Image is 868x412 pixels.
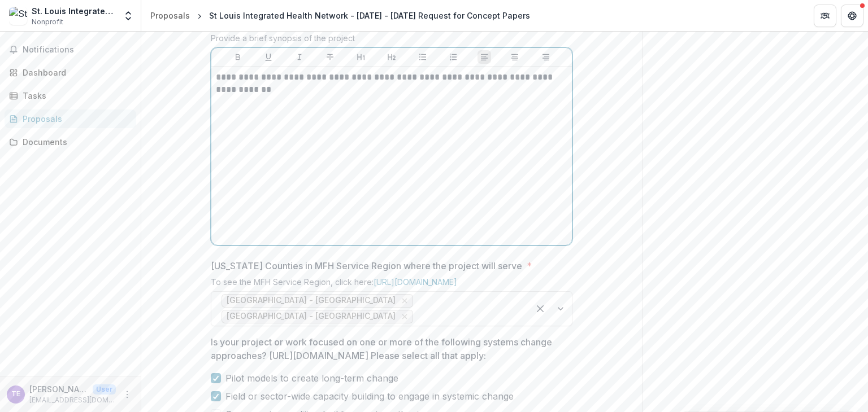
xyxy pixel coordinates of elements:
span: Pilot models to create long-term change [225,371,398,385]
p: Is your project or work focused on one or more of the following systems change approaches? [URL][... [211,335,566,362]
a: Dashboard [5,63,136,82]
button: Align Center [508,50,522,64]
button: Strike [323,50,337,64]
button: Heading 1 [354,50,368,64]
div: Proposals [23,113,127,125]
div: Provide a brief synopsis of the project [211,33,572,47]
nav: breadcrumb [146,7,535,24]
button: Heading 2 [385,50,398,64]
div: Remove Saint Louis Metropolitan Region - St. Louis City [399,295,410,306]
button: More [120,388,134,401]
a: [URL][DOMAIN_NAME] [374,277,457,287]
button: Align Right [539,50,553,64]
div: Tommy English [11,391,20,398]
p: [PERSON_NAME] [29,383,88,395]
span: Notifications [23,45,132,55]
button: Open entity switcher [120,5,136,27]
button: Align Left [478,50,491,64]
span: [GEOGRAPHIC_DATA] - [GEOGRAPHIC_DATA] [227,296,396,305]
a: Tasks [5,86,136,105]
button: Ordered List [446,50,460,64]
a: Proposals [5,109,136,128]
span: Nonprofit [32,17,63,27]
button: Notifications [5,41,136,59]
button: Underline [262,50,275,64]
a: Proposals [146,7,194,24]
p: User [93,384,116,395]
div: Remove Saint Louis Metropolitan Region - St. Louis County [399,311,410,322]
span: [GEOGRAPHIC_DATA] - [GEOGRAPHIC_DATA] [227,312,396,321]
span: Field or sector-wide capacity building to engage in systemic change [225,389,514,403]
div: Dashboard [23,67,127,78]
p: [US_STATE] Counties in MFH Service Region where the project will serve [211,259,522,273]
button: Partners [814,5,836,27]
div: St Louis Integrated Health Network - [DATE] - [DATE] Request for Concept Papers [209,10,530,21]
div: Documents [23,136,127,148]
div: Clear selected options [531,300,549,318]
button: Get Help [841,5,863,27]
p: [EMAIL_ADDRESS][DOMAIN_NAME] [29,395,116,405]
button: Bullet List [416,50,429,64]
img: St. Louis Integrated Health Network [9,7,27,25]
div: Proposals [150,10,190,21]
button: Bold [231,50,245,64]
div: Tasks [23,90,127,102]
a: Documents [5,133,136,151]
div: To see the MFH Service Region, click here: [211,277,572,291]
div: St. Louis Integrated Health Network [32,5,116,17]
button: Italicize [293,50,306,64]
